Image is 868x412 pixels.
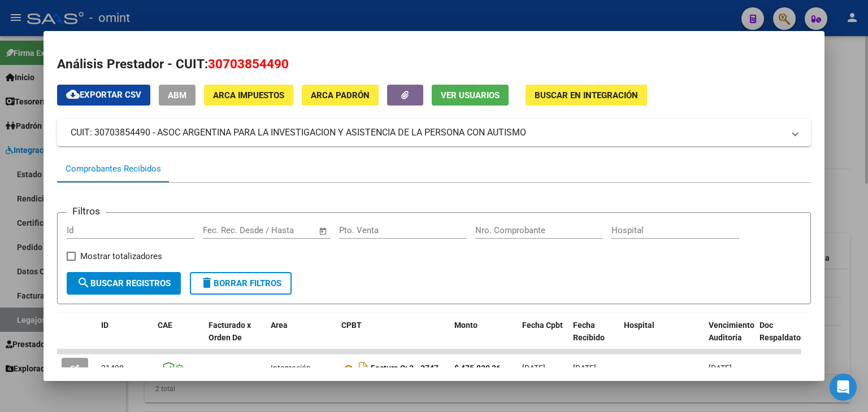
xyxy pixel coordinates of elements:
button: Open calendar [316,225,329,238]
span: ARCA Impuestos [213,90,284,100]
button: Exportar CSV [57,85,150,106]
span: Ver Usuarios [441,90,500,100]
datatable-header-cell: ID [97,313,153,363]
i: Descargar documento [356,359,371,377]
datatable-header-cell: Fecha Recibido [568,313,619,363]
span: Facturado x Orden De [209,321,251,343]
span: ID [101,321,108,330]
span: CAE [158,321,172,330]
span: CPBT [341,321,362,330]
datatable-header-cell: Hospital [619,313,704,363]
span: 30703854490 [208,56,289,71]
button: Buscar Registros [67,272,181,295]
span: [DATE] [522,363,545,372]
span: Borrar Filtros [200,278,281,288]
span: Integración [271,363,311,372]
datatable-header-cell: CPBT [337,313,450,363]
datatable-header-cell: Facturado x Orden De [204,313,266,363]
mat-panel-title: CUIT: 30703854490 - ASOC ARGENTINA PARA LA INVESTIGACION Y ASISTENCIA DE LA PERSONA CON AUTISMO [71,126,784,139]
span: Fecha Recibido [573,321,605,343]
button: Borrar Filtros [190,272,292,295]
button: Ver Usuarios [432,85,509,106]
h3: Filtros [67,204,106,218]
span: 21490 [101,363,124,372]
span: [DATE] [709,363,732,372]
mat-expansion-panel-header: CUIT: 30703854490 - ASOC ARGENTINA PARA LA INVESTIGACION Y ASISTENCIA DE LA PERSONA CON AUTISMO [57,119,811,146]
span: ARCA Padrón [311,90,370,100]
datatable-header-cell: CAE [153,313,204,363]
span: Area [271,321,288,330]
button: Buscar en Integración [526,85,647,106]
span: Fecha Cpbt [522,321,563,330]
datatable-header-cell: Doc Respaldatoria [755,313,823,363]
input: Fecha fin [259,225,314,235]
span: Mostrar totalizadores [80,249,162,263]
h2: Análisis Prestador - CUIT: [57,55,811,74]
button: ARCA Impuestos [204,85,293,106]
datatable-header-cell: Vencimiento Auditoría [704,313,755,363]
input: Fecha inicio [203,225,249,235]
strong: Factura C: 2 - 3747 [371,364,439,373]
mat-icon: delete [200,276,214,290]
span: Buscar en Integración [535,90,638,100]
datatable-header-cell: Monto [450,313,518,363]
span: [DATE] [573,363,596,372]
div: Open Intercom Messenger [830,374,857,401]
span: Buscar Registros [77,278,171,288]
mat-icon: cloud_download [66,87,80,101]
mat-icon: search [77,276,90,290]
span: Doc Respaldatoria [759,321,810,343]
button: ARCA Padrón [302,85,379,106]
div: Comprobantes Recibidos [66,163,161,176]
strong: $ 475.830,36 [454,363,501,372]
span: Monto [454,321,478,330]
span: Vencimiento Auditoría [709,321,754,343]
span: Hospital [624,321,654,330]
span: ABM [168,90,186,100]
datatable-header-cell: Fecha Cpbt [518,313,568,363]
span: Exportar CSV [66,90,141,100]
button: ABM [159,85,196,106]
datatable-header-cell: Area [266,313,337,363]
